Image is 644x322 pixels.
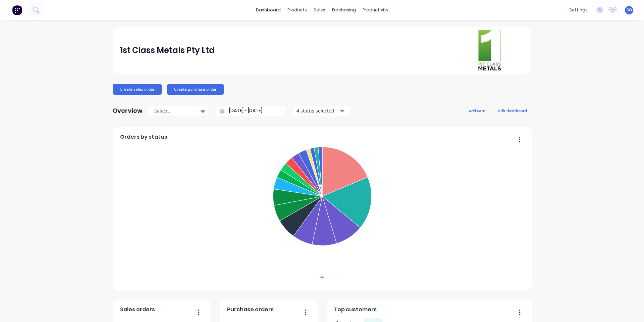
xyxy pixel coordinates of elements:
[227,306,274,314] span: Purchase orders
[566,5,591,15] div: settings
[465,106,490,115] button: add card
[284,5,310,15] div: products
[253,5,284,15] a: dashboard
[627,7,632,13] span: SO
[359,5,392,15] div: productivity
[494,106,531,115] button: edit dashboard
[120,44,215,57] div: 1st Class Metals Pty Ltd
[12,5,22,15] img: Factory
[334,306,377,314] span: Top customers
[167,84,224,95] button: Create purchase order
[113,84,162,95] button: Create sales order
[310,5,329,15] div: sales
[293,106,350,116] button: 4 status selected
[120,133,167,141] span: Orders by status
[297,107,339,114] div: 4 status selected
[120,306,155,314] span: Sales orders
[329,5,359,15] div: purchasing
[477,29,502,72] img: 1st Class Metals Pty Ltd
[113,104,143,118] div: Overview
